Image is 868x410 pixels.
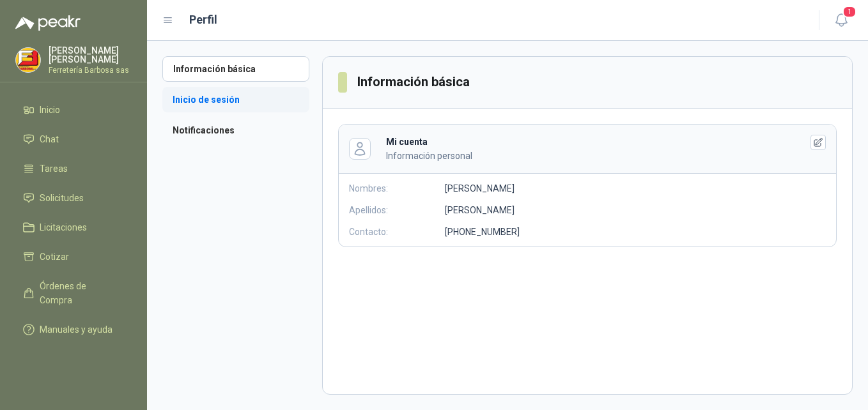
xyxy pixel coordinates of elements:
span: Inicio [40,103,60,117]
span: Solicitudes [40,191,84,205]
p: [PERSON_NAME] [PERSON_NAME] [49,46,132,64]
img: Company Logo [16,48,40,72]
a: Inicio de sesión [162,87,309,112]
p: Información personal [386,149,781,163]
span: Licitaciones [40,220,87,234]
a: Manuales y ayuda [15,317,132,342]
p: Ferretería Barbosa sas [49,66,132,74]
span: Cotizar [40,250,69,264]
a: Chat [15,127,132,151]
img: Logo peakr [15,15,81,31]
p: [PERSON_NAME] [445,203,515,217]
span: Órdenes de Compra [40,279,120,307]
button: 1 [830,9,853,32]
p: [PERSON_NAME] [445,181,515,195]
a: Información básica [162,56,309,82]
span: Tareas [40,162,68,176]
span: Chat [40,132,59,146]
p: [PHONE_NUMBER] [445,225,520,239]
a: Cotizar [15,245,132,269]
a: Tareas [15,156,132,181]
a: Notificaciones [162,118,309,143]
p: Apellidos: [349,203,445,217]
a: Solicitudes [15,186,132,210]
span: Manuales y ayuda [40,323,112,337]
p: Contacto: [349,225,445,239]
h3: Información básica [357,72,471,92]
a: Inicio [15,98,132,122]
span: 1 [842,6,856,18]
a: Órdenes de Compra [15,274,132,312]
h1: Perfil [189,11,217,29]
b: Mi cuenta [386,137,428,147]
a: Licitaciones [15,215,132,239]
p: Nombres: [349,181,445,195]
